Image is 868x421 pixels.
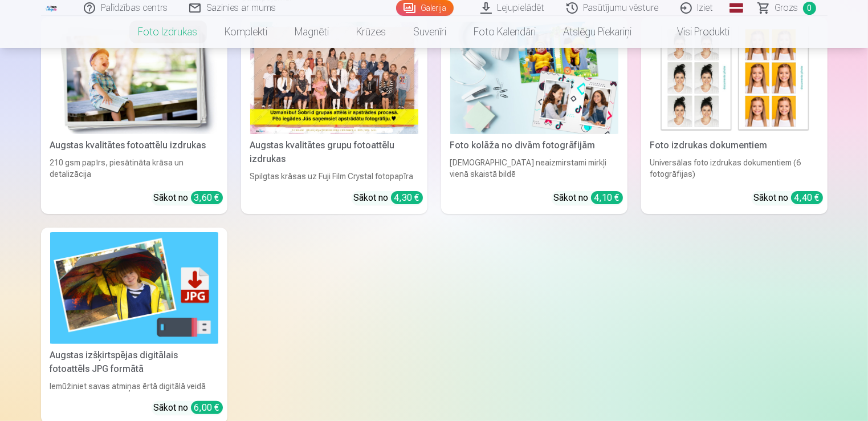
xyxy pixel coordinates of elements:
[400,16,461,48] a: Suvenīri
[461,16,550,48] a: Foto kalendāri
[246,171,423,182] div: Spilgtas krāsas uz Fuji Film Crystal fotopapīra
[591,191,623,204] div: 4,10 €
[646,157,823,182] div: Universālas foto izdrukas dokumentiem (6 fotogrāfijas)
[46,5,58,11] img: /fa1
[46,349,223,376] div: Augstas izšķirtspējas digitālais fotoattēls JPG formātā
[646,16,744,48] a: Visi produkti
[46,139,223,152] div: Augstas kvalitātes fotoattēlu izdrukas
[354,191,423,205] div: Sākot no
[391,191,423,204] div: 4,30 €
[241,17,427,214] a: Augstas kvalitātes grupu fotoattēlu izdrukasSpilgtas krāsas uz Fuji Film Crystal fotopapīraSākot ...
[50,22,218,134] img: Augstas kvalitātes fotoattēlu izdrukas
[450,22,618,134] img: Foto kolāža no divām fotogrāfijām
[125,16,211,48] a: Foto izdrukas
[641,17,828,214] a: Foto izdrukas dokumentiemFoto izdrukas dokumentiemUniversālas foto izdrukas dokumentiem (6 fotogr...
[46,157,223,182] div: 210 gsm papīrs, piesātināta krāsa un detalizācija
[154,191,223,205] div: Sākot no
[441,17,627,214] a: Foto kolāža no divām fotogrāfijāmFoto kolāža no divām fotogrāfijām[DEMOGRAPHIC_DATA] neaizmirstam...
[191,401,223,414] div: 6,00 €
[46,380,223,392] div: Iemūžiniet savas atmiņas ērtā digitālā veidā
[246,139,423,166] div: Augstas kvalitātes grupu fotoattēlu izdrukas
[446,139,623,152] div: Foto kolāža no divām fotogrāfijām
[775,1,798,15] span: Grozs
[343,16,400,48] a: Krūzes
[211,16,282,48] a: Komplekti
[550,16,646,48] a: Atslēgu piekariņi
[554,191,623,205] div: Sākot no
[191,191,223,204] div: 3,60 €
[41,17,227,214] a: Augstas kvalitātes fotoattēlu izdrukasAugstas kvalitātes fotoattēlu izdrukas210 gsm papīrs, piesā...
[154,401,223,415] div: Sākot no
[803,2,816,15] span: 0
[446,157,623,182] div: [DEMOGRAPHIC_DATA] neaizmirstami mirkļi vienā skaistā bildē
[754,191,823,205] div: Sākot no
[791,191,823,204] div: 4,40 €
[650,22,818,134] img: Foto izdrukas dokumentiem
[50,232,218,345] img: Augstas izšķirtspējas digitālais fotoattēls JPG formātā
[646,139,823,152] div: Foto izdrukas dokumentiem
[282,16,343,48] a: Magnēti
